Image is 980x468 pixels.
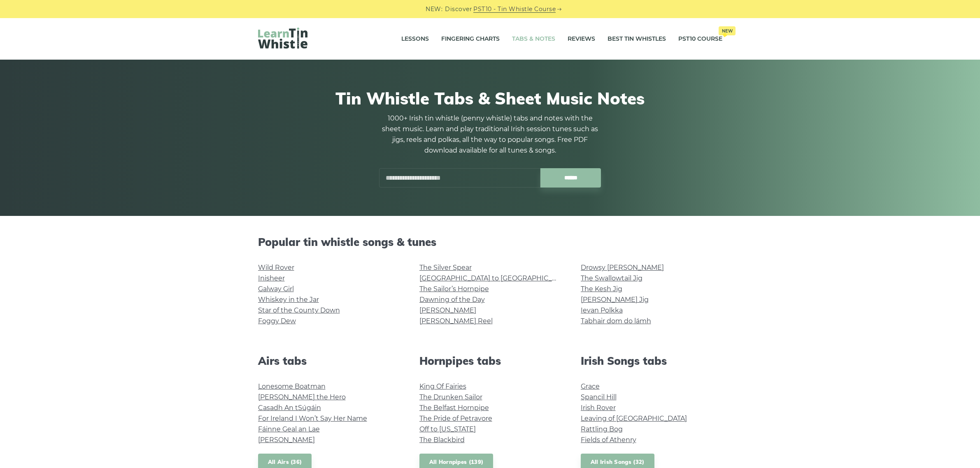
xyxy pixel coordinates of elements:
a: [PERSON_NAME] [258,436,315,444]
a: The Blackbird [419,436,465,444]
a: The Swallowtail Jig [581,274,642,282]
h2: Irish Songs tabs [581,354,722,367]
a: The Drunken Sailor [419,393,482,401]
a: Tabhair dom do lámh [581,317,651,325]
a: Fingering Charts [441,29,500,49]
a: The Silver Spear [419,264,472,271]
a: Lonesome Boatman [258,382,326,390]
a: Ievan Polkka [581,306,623,314]
a: Spancil Hill [581,393,617,401]
a: Grace [581,382,600,390]
a: [GEOGRAPHIC_DATA] to [GEOGRAPHIC_DATA] [419,274,571,282]
a: Casadh An tSúgáin [258,404,321,412]
p: 1000+ Irish tin whistle (penny whistle) tabs and notes with the sheet music. Learn and play tradi... [379,113,601,156]
h2: Hornpipes tabs [419,354,561,367]
h2: Airs tabs [258,354,400,367]
a: The Sailor’s Hornpipe [419,285,489,293]
a: Star of the County Down [258,306,340,314]
a: Tabs & Notes [512,29,555,49]
a: Whiskey in the Jar [258,296,319,304]
a: The Pride of Petravore [419,415,492,422]
a: Foggy Dew [258,317,296,325]
a: The Kesh Jig [581,285,622,293]
a: Reviews [568,29,595,49]
a: The Belfast Hornpipe [419,404,489,412]
a: Leaving of [GEOGRAPHIC_DATA] [581,415,687,422]
a: Irish Rover [581,404,616,412]
a: For Ireland I Won’t Say Her Name [258,415,367,422]
h1: Tin Whistle Tabs & Sheet Music Notes [258,88,722,108]
a: Lessons [401,29,429,49]
a: PST10 CourseNew [678,29,722,49]
a: Fáinne Geal an Lae [258,425,320,433]
a: [PERSON_NAME] [419,306,476,314]
a: [PERSON_NAME] Jig [581,296,649,304]
a: Rattling Bog [581,425,623,433]
a: [PERSON_NAME] Reel [419,317,493,325]
img: LearnTinWhistle.com [258,28,307,49]
a: Dawning of the Day [419,296,485,304]
a: King Of Fairies [419,382,466,390]
a: Galway Girl [258,285,294,293]
a: Wild Rover [258,264,294,271]
a: Inisheer [258,274,285,282]
a: Fields of Athenry [581,436,636,444]
span: New [719,26,736,35]
a: Drowsy [PERSON_NAME] [581,264,664,271]
a: Off to [US_STATE] [419,425,476,433]
a: [PERSON_NAME] the Hero [258,393,346,401]
h2: Popular tin whistle songs & tunes [258,236,722,248]
a: Best Tin Whistles [608,29,666,49]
